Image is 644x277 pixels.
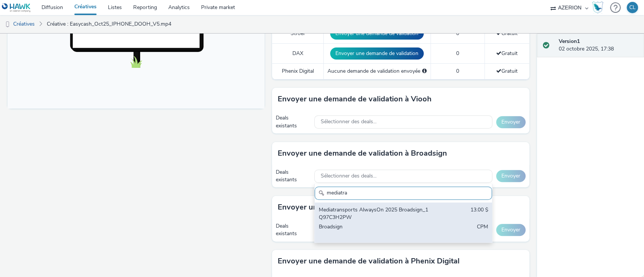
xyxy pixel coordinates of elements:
[456,50,459,57] span: 0
[496,30,518,37] span: Gratuit
[272,44,323,64] td: DAX
[272,64,323,79] td: Phenix Digital
[278,256,460,267] h3: Envoyer une demande de validation à Phenix Digital
[456,30,459,37] span: 0
[330,28,424,40] button: Envoyer une demande de validation
[559,38,638,53] div: 02 octobre 2025, 17:38
[496,67,518,75] span: Gratuit
[327,67,427,75] div: Aucune demande de validation envoyée
[272,24,323,44] td: Stroer
[278,148,447,159] h3: Envoyer une demande de validation à Broadsign
[278,202,456,213] h3: Envoyer une demande de validation à MyAdbooker
[43,15,175,33] a: Créative : Easycash_Oct25_IPHONE_DOOH_V5.mp4
[278,93,432,105] h3: Envoyer une demande de validation à Viooh
[456,67,459,75] span: 0
[320,119,376,125] span: Sélectionner des deals...
[276,222,310,238] div: Deals existants
[276,168,310,184] div: Deals existants
[320,173,376,179] span: Sélectionner des deals...
[496,224,526,236] button: Envoyer
[2,3,31,12] img: undefined Logo
[592,2,603,14] img: Hawk Academy
[629,2,636,13] div: CL
[470,206,488,222] div: 13.00 $
[422,67,427,75] div: Sélectionnez un deal ci-dessous et cliquez sur Envoyer pour envoyer une demande de validation à P...
[318,223,430,239] div: Broadsign
[496,116,526,128] button: Envoyer
[496,50,518,57] span: Gratuit
[330,47,424,60] button: Envoyer une demande de validation
[4,21,11,28] img: dooh
[477,223,488,239] div: CPM
[559,38,580,45] strong: Version 1
[496,170,526,182] button: Envoyer
[592,2,606,14] a: Hawk Academy
[315,187,492,200] input: Search......
[276,114,310,130] div: Deals existants
[318,206,430,222] div: Mediatransports AlwaysOn 2025 Broadsign_1Q97C3H2PW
